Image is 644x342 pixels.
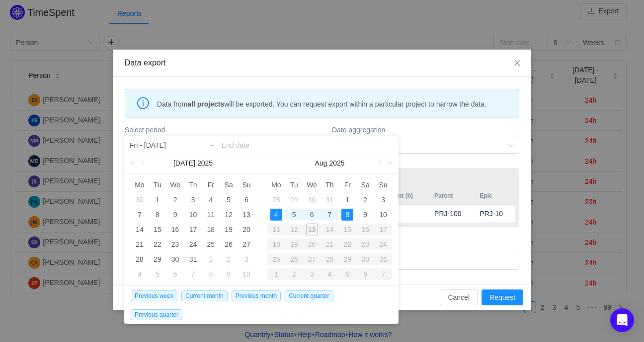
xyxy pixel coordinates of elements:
[238,267,255,282] td: August 10, 2025
[238,177,255,192] th: Sun
[169,253,181,265] div: 30
[134,209,146,221] div: 7
[187,194,199,206] div: 3
[241,209,252,221] div: 13
[238,222,255,237] td: July 20, 2025
[285,252,303,267] td: August 26, 2025
[184,180,202,189] span: Th
[285,268,303,280] div: 2
[359,194,371,206] div: 2
[285,237,303,252] td: August 19, 2025
[149,267,166,282] td: August 5, 2025
[181,290,228,301] span: Current month
[374,192,392,207] td: August 3, 2025
[169,224,181,235] div: 16
[169,194,181,206] div: 2
[205,268,217,280] div: 8
[131,180,149,189] span: Mo
[149,177,166,192] th: Tue
[131,177,149,192] th: Mon
[152,224,163,235] div: 15
[356,177,374,192] th: Sat
[187,268,199,280] div: 7
[134,194,146,206] div: 30
[513,59,521,67] i: icon: close
[377,209,389,221] div: 10
[157,99,511,110] span: Data from will be exported. You can request export within a particular project to narrow the data.
[503,50,531,77] button: Close
[321,224,339,235] div: 14
[187,100,224,108] strong: all projects
[131,237,149,252] td: July 21, 2025
[356,192,374,207] td: August 2, 2025
[338,237,356,252] td: August 22, 2025
[184,192,202,207] td: July 3, 2025
[285,238,303,250] div: 19
[374,253,392,265] div: 31
[131,222,149,237] td: July 14, 2025
[137,97,149,109] i: icon: info-circle
[220,207,238,222] td: July 12, 2025
[149,252,166,267] td: July 29, 2025
[341,194,353,206] div: 1
[223,194,235,206] div: 5
[303,224,321,235] div: 13
[202,222,220,237] td: July 18, 2025
[184,207,202,222] td: July 10, 2025
[374,267,392,282] td: September 7, 2025
[131,192,149,207] td: June 30, 2025
[338,207,356,222] td: August 8, 2025
[374,177,392,192] th: Sun
[303,207,321,222] td: August 6, 2025
[306,194,318,206] div: 30
[377,194,389,206] div: 3
[475,205,515,223] td: PRJ-10
[321,252,339,267] td: August 28, 2025
[356,207,374,222] td: August 9, 2025
[267,192,285,207] td: July 28, 2025
[267,252,285,267] td: August 25, 2025
[187,253,199,265] div: 31
[375,153,384,173] a: Next month (PageDown)
[241,224,252,235] div: 20
[166,222,184,237] td: July 16, 2025
[202,252,220,267] td: August 1, 2025
[338,238,356,250] div: 22
[482,289,523,305] button: Request
[205,253,217,265] div: 1
[205,224,217,235] div: 18
[321,207,339,222] td: August 7, 2025
[374,237,392,252] td: August 24, 2025
[285,177,303,192] th: Tue
[139,153,148,173] a: Previous month (PageUp)
[184,252,202,267] td: July 31, 2025
[267,237,285,252] td: August 18, 2025
[374,180,392,189] span: Su
[306,209,318,221] div: 6
[152,268,163,280] div: 5
[184,222,202,237] td: July 17, 2025
[374,238,392,250] div: 24
[303,252,321,267] td: August 27, 2025
[202,207,220,222] td: July 11, 2025
[220,222,238,237] td: July 19, 2025
[285,290,333,301] span: Current quarter
[328,153,345,173] a: 2025
[134,238,146,250] div: 21
[374,222,392,237] td: August 17, 2025
[303,238,321,250] div: 20
[166,267,184,282] td: August 6, 2025
[238,192,255,207] td: July 6, 2025
[356,252,374,267] td: August 30, 2025
[205,238,217,250] div: 25
[130,139,256,151] input: Start date
[222,139,393,151] input: End date
[356,180,374,189] span: Sa
[202,180,220,189] span: Fr
[149,237,166,252] td: July 22, 2025
[285,253,303,265] div: 26
[166,207,184,222] td: July 9, 2025
[341,209,353,221] div: 8
[220,177,238,192] th: Sat
[338,192,356,207] td: August 1, 2025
